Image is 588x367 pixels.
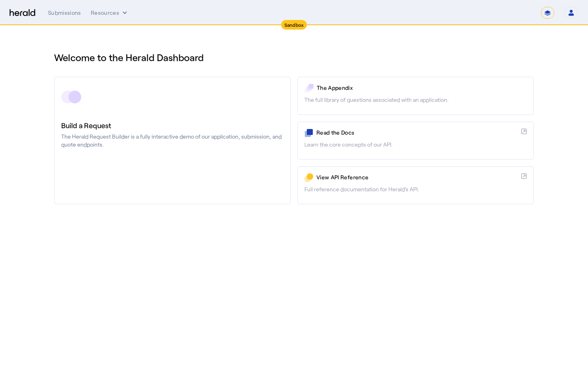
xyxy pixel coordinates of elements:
[91,9,129,17] button: Resources dropdown menu
[304,141,527,149] p: Learn the core concepts of our API.
[61,133,284,149] p: The Herald Request Builder is a fully interactive demo of our application, submission, and quote ...
[316,129,518,137] p: Read the Docs
[304,96,527,104] p: The full library of questions associated with an application.
[297,77,534,115] a: The AppendixThe full library of questions associated with an application.
[61,120,284,131] h3: Build a Request
[54,51,534,64] h1: Welcome to the Herald Dashboard
[297,121,534,160] a: Read the DocsLearn the core concepts of our API.
[48,9,81,17] div: Submissions
[10,9,35,17] img: Herald Logo
[297,166,534,204] a: View API ReferenceFull reference documentation for Herald's API.
[316,173,518,181] p: View API Reference
[317,84,527,92] p: The Appendix
[54,77,291,204] a: Build a RequestThe Herald Request Builder is a fully interactive demo of our application, submiss...
[304,185,527,193] p: Full reference documentation for Herald's API.
[281,20,307,30] div: Sandbox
